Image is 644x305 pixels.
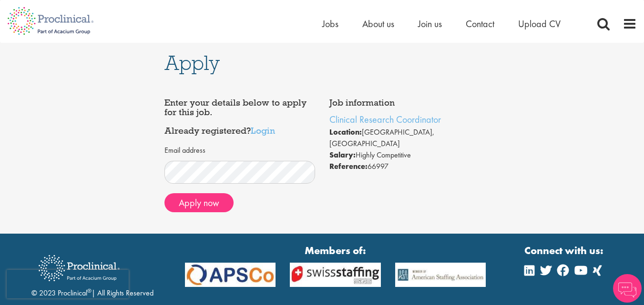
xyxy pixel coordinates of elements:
a: Jobs [322,18,338,30]
label: Email address [164,145,205,156]
h4: Job information [329,98,480,108]
li: Highly Competitive [329,149,480,161]
strong: Connect with us: [524,243,605,258]
strong: Reference: [329,161,368,171]
button: Apply now [164,193,234,212]
a: Clinical Research Coordinator [329,113,441,126]
span: Apply [164,50,220,76]
strong: Location: [329,127,362,137]
img: Proclinical Recruitment [31,248,127,288]
a: About us [362,18,394,30]
li: [GEOGRAPHIC_DATA], [GEOGRAPHIC_DATA] [329,127,480,149]
img: APSCo [178,263,283,286]
h4: Enter your details below to apply for this job. Already registered? [164,98,315,136]
strong: Salary: [329,150,356,160]
a: Contact [466,18,494,30]
img: APSCo [388,263,493,286]
a: Login [251,125,275,136]
a: Join us [418,18,442,30]
iframe: reCAPTCHA [7,270,129,298]
a: Upload CV [518,18,561,30]
div: © 2023 Proclinical | All Rights Reserved [31,248,153,299]
img: APSCo [283,263,388,286]
li: 66997 [329,161,480,172]
img: Chatbot [613,274,642,303]
strong: Members of: [185,243,486,258]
